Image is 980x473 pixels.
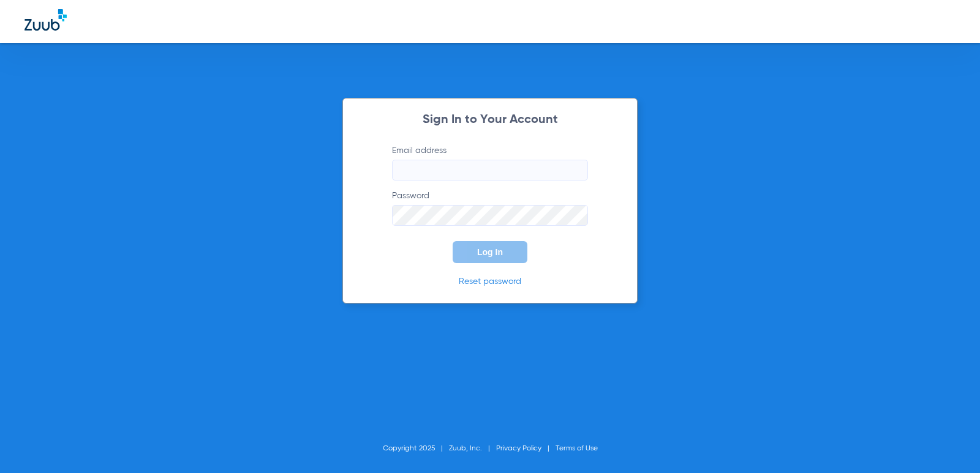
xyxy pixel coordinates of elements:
[392,144,588,181] label: Email address
[477,247,503,257] span: Log In
[459,277,521,286] a: Reset password
[392,190,588,226] label: Password
[556,445,598,452] a: Terms of Use
[374,114,606,126] h2: Sign In to Your Account
[453,241,527,263] button: Log In
[496,445,541,452] a: Privacy Policy
[383,442,449,455] li: Copyright 2025
[392,160,588,181] input: Email address
[449,442,496,455] li: Zuub, Inc.
[392,205,588,226] input: Password
[24,9,67,31] img: Zuub Logo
